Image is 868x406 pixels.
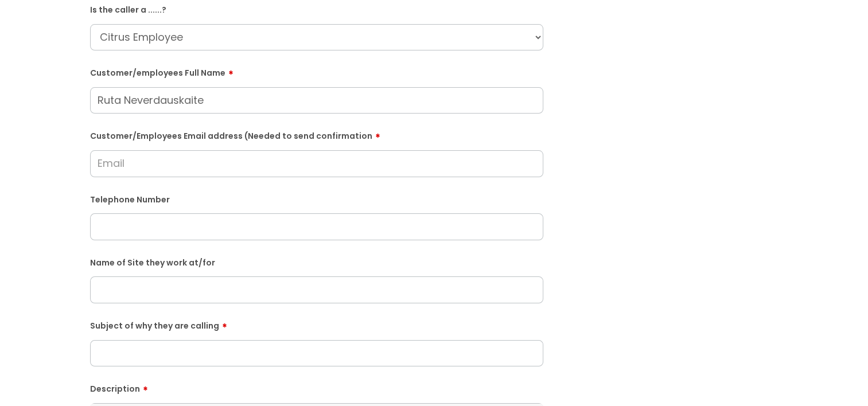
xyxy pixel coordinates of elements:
[90,64,543,78] label: Customer/employees Full Name
[90,317,543,331] label: Subject of why they are calling
[90,193,543,205] label: Telephone Number
[90,256,543,268] label: Name of Site they work at/for
[90,3,543,15] label: Is the caller a ......?
[90,380,543,394] label: Description
[90,127,543,141] label: Customer/Employees Email address (Needed to send confirmation
[90,150,543,177] input: Email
